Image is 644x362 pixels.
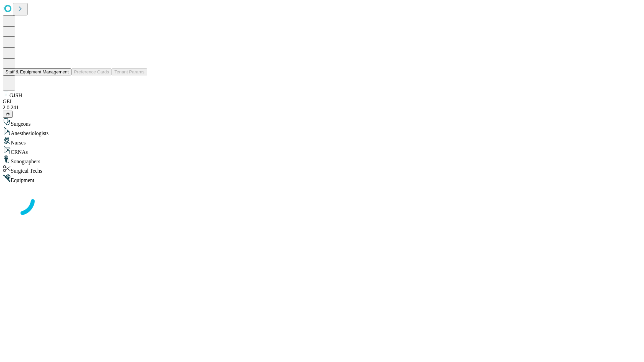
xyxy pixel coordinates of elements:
[9,93,22,98] span: GJSH
[3,127,641,136] div: Anesthesiologists
[3,165,641,174] div: Surgical Techs
[3,68,71,75] button: Staff & Equipment Management
[5,112,10,117] span: @
[3,105,641,111] div: 2.0.241
[3,146,641,155] div: CRNAs
[3,118,641,127] div: Surgeons
[112,68,147,75] button: Tenant Params
[3,174,641,183] div: Equipment
[71,68,112,75] button: Preference Cards
[3,155,641,165] div: Sonographers
[3,99,641,105] div: GEI
[3,111,13,118] button: @
[3,136,641,146] div: Nurses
